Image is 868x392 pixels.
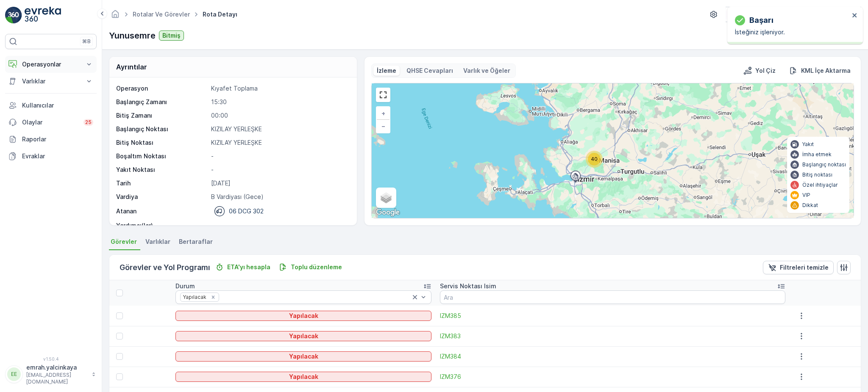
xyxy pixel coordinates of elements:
[440,312,785,320] a: IZM385
[7,367,21,381] div: EE
[116,333,123,340] div: Toggle Row Selected
[211,138,348,147] p: KIZILAY YERLEŞKE
[5,97,97,114] a: Kullanıcılar
[740,66,779,76] button: Yol Çiz
[289,332,318,340] p: Yapılacak
[209,294,218,301] div: Remove Yapılacak
[211,179,348,188] p: [DATE]
[175,351,431,362] button: Yapılacak
[111,13,120,20] a: Ana Sayfa
[116,152,208,160] p: Boşaltım Noktası
[111,237,137,246] span: Görevler
[116,193,208,201] p: Vardiya
[440,373,785,381] a: IZM376
[175,282,195,290] p: Durum
[802,171,832,178] p: Bitiş noktası
[116,166,208,174] p: Yakıt Noktası
[145,237,170,246] span: Varlıklar
[763,261,834,274] button: Filtreleri temizle
[786,66,854,76] button: KML İçe Aktarma
[26,363,87,372] p: emrah.yalcinkaya
[26,372,87,385] p: [EMAIL_ADDRESS][DOMAIN_NAME]
[440,332,785,340] a: IZM383
[749,14,773,26] p: başarı
[377,66,396,75] p: İzleme
[802,151,832,158] p: İmha etmek
[116,84,208,93] p: Operasyon
[22,77,80,86] p: Varlıklar
[211,152,348,160] p: -
[726,7,861,22] button: Kızılay-[GEOGRAPHIC_DATA](+03:00)
[374,207,402,218] a: Bu bölgeyi Google Haritalar'da açın (yeni pencerede açılır)
[22,152,93,160] p: Evraklar
[440,290,785,304] input: Ara
[802,202,818,209] p: Dikkat
[5,356,97,362] span: v 1.50.4
[201,10,239,19] span: Rota Detayı
[116,62,147,72] p: Ayrıntılar
[85,119,92,126] p: 25
[289,312,318,320] p: Yapılacak
[229,207,264,215] p: 06 DCG 302
[374,207,402,218] img: Google
[22,135,93,144] p: Raporlar
[463,66,510,75] p: Varlık ve Öğeler
[381,122,386,130] span: −
[116,138,208,147] p: Bitiş Noktası
[291,263,342,271] p: Toplu düzenleme
[22,60,80,69] p: Operasyonlar
[116,221,208,230] p: Yardımcı(lar)
[120,262,210,273] p: Görevler ve Yol Programı
[377,120,389,133] a: Uzaklaştır
[377,107,389,120] a: Yakınlaştır
[181,293,208,301] div: Yapılacak
[211,125,348,133] p: KIZILAY YERLEŞKE
[381,110,385,117] span: +
[377,88,389,101] a: View Fullscreen
[22,118,78,127] p: Olaylar
[159,30,184,41] button: Bitmiş
[591,156,598,162] span: 40
[211,111,348,120] p: 00:00
[116,179,208,188] p: Tarih
[227,263,270,271] p: ETA'yı hesapla
[116,353,123,360] div: Toggle Row Selected
[211,221,348,230] p: -
[211,84,348,93] p: Kıyafet Toplama
[802,161,846,168] p: Başlangıç noktası
[175,372,431,382] button: Yapılacak
[289,352,318,361] p: Yapılacak
[5,7,22,24] img: logo
[755,66,776,75] p: Yol Çiz
[5,73,97,90] button: Varlıklar
[802,182,838,188] p: Özel ihtiyaçlar
[116,98,208,106] p: Başlangıç Zamanı
[802,141,814,148] p: Yakıt
[5,148,97,165] a: Evraklar
[780,263,829,272] p: Filtreleri temizle
[406,66,453,75] p: QHSE Cevapları
[211,98,348,106] p: 15:30
[5,114,97,131] a: Olaylar25
[801,66,851,75] p: KML İçe Aktarma
[116,312,123,319] div: Toggle Row Selected
[116,111,208,120] p: Bitiş Zamanı
[440,352,785,361] a: IZM384
[440,282,496,290] p: Servis Noktası Isim
[5,363,97,385] button: EEemrah.yalcinkaya[EMAIL_ADDRESS][DOMAIN_NAME]
[116,207,136,215] p: Atanan
[802,192,810,199] p: VIP
[211,166,348,174] p: -
[82,38,91,45] p: ⌘B
[116,373,123,380] div: Toggle Row Selected
[289,373,318,381] p: Yapılacak
[212,262,274,272] button: ETA'yı hesapla
[179,237,213,246] span: Bertaraflar
[275,262,345,272] button: Toplu düzenleme
[5,56,97,73] button: Operasyonlar
[586,151,603,168] div: 40
[116,125,208,133] p: Başlangıç Noktası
